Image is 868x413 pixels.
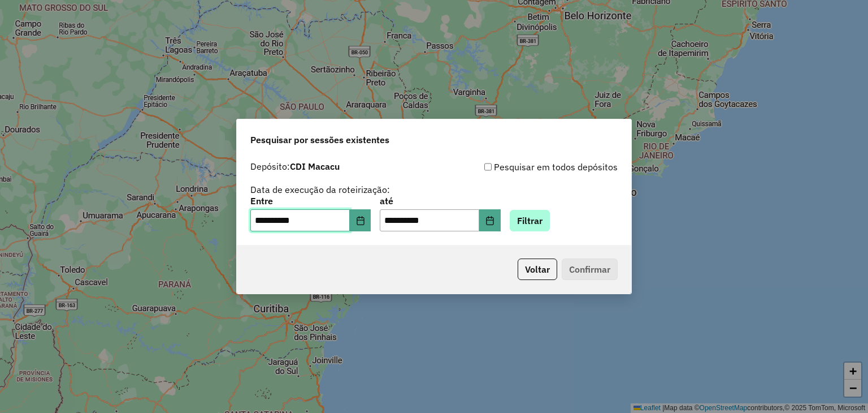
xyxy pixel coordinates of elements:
[518,259,557,280] button: Voltar
[250,194,371,208] label: Entre
[380,194,500,208] label: até
[250,133,389,147] span: Pesquisar por sessões existentes
[479,209,501,232] button: Choose Date
[250,160,340,173] label: Depósito:
[290,161,340,172] strong: CDI Macacu
[250,183,390,196] label: Data de execução da roteirização:
[434,160,618,174] div: Pesquisar em todos depósitos
[510,210,550,231] button: Filtrar
[350,209,371,232] button: Choose Date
